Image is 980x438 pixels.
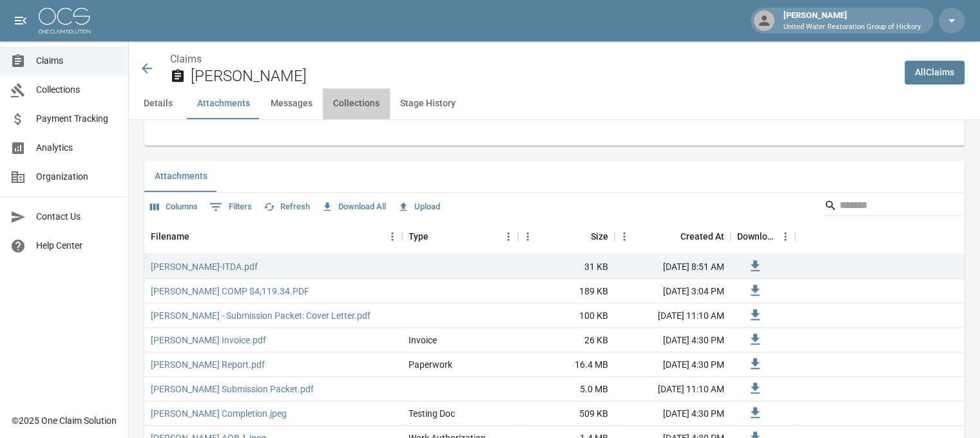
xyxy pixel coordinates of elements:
span: Organization [36,170,118,184]
button: Show filters [206,196,255,217]
span: Collections [36,83,118,97]
button: Upload [394,197,443,217]
span: Payment Tracking [36,112,118,126]
div: 26 KB [518,328,615,352]
div: © 2025 One Claim Solution [12,414,117,427]
div: 509 KB [518,401,615,426]
button: Menu [499,227,518,246]
div: [DATE] 11:10 AM [615,377,731,401]
div: 100 KB [518,303,615,328]
div: Invoice [408,334,437,347]
div: Type [408,218,428,254]
nav: breadcrumb [170,52,894,67]
a: [PERSON_NAME] Invoice.pdf [151,334,266,347]
div: Filename [144,218,402,254]
div: Download [737,218,776,254]
div: Paperwork [408,358,452,371]
button: Menu [383,227,402,246]
button: Attachments [144,161,218,192]
button: open drawer [8,8,34,33]
h2: [PERSON_NAME] [191,67,894,86]
span: Contact Us [36,210,118,224]
a: [PERSON_NAME] Submission Packet.pdf [151,383,314,395]
button: Select columns [147,197,201,217]
p: United Water Restoration Group of Hickory [783,22,921,33]
a: Claims [170,53,202,65]
span: Claims [36,54,118,68]
div: Created At [615,218,731,254]
button: Refresh [260,197,313,217]
div: Download [731,218,795,254]
button: Download All [318,197,389,217]
button: Stage History [390,88,466,119]
a: [PERSON_NAME] Report.pdf [151,358,265,371]
div: Testing Doc [408,407,455,420]
div: Filename [151,218,189,254]
div: [PERSON_NAME] [778,9,926,32]
div: 16.4 MB [518,352,615,377]
div: anchor tabs [129,88,980,119]
div: Type [402,218,518,254]
div: Search [824,195,962,218]
div: 189 KB [518,279,615,303]
button: Collections [323,88,390,119]
div: [DATE] 4:30 PM [615,401,731,426]
div: [DATE] 4:30 PM [615,328,731,352]
img: ocs-logo-white-transparent.png [39,8,90,33]
div: Created At [680,218,724,254]
div: [DATE] 4:30 PM [615,352,731,377]
button: Menu [776,227,795,246]
button: Menu [518,227,537,246]
div: Size [591,218,608,254]
div: [DATE] 3:04 PM [615,279,731,303]
a: [PERSON_NAME] COMP $4,119.34.PDF [151,285,309,298]
div: 5.0 MB [518,377,615,401]
a: [PERSON_NAME]-ITDA.pdf [151,260,258,273]
span: Analytics [36,141,118,155]
button: Messages [260,88,323,119]
a: [PERSON_NAME] Completion.jpeg [151,407,287,420]
div: [DATE] 11:10 AM [615,303,731,328]
div: Size [518,218,615,254]
button: Attachments [187,88,260,119]
div: related-list tabs [144,161,965,192]
button: Menu [615,227,634,246]
div: 31 KB [518,254,615,279]
div: [DATE] 8:51 AM [615,254,731,279]
span: Help Center [36,239,118,252]
a: [PERSON_NAME] - Submission Packet: Cover Letter.pdf [151,309,370,322]
a: AllClaims [905,61,965,84]
button: Details [129,88,187,119]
